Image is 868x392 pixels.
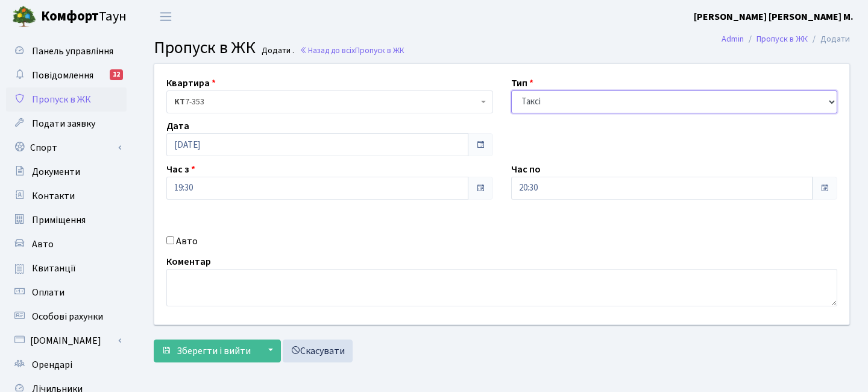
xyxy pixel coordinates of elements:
a: Панель управління [6,39,127,63]
span: Оплати [32,286,64,299]
span: Пропуск в ЖК [355,45,404,56]
li: Додати [808,33,850,46]
b: Комфорт [41,7,99,26]
span: Панель управління [32,45,113,58]
span: Пропуск в ЖК [32,93,91,106]
button: Зберегти і вийти [154,340,259,362]
a: Квитанції [6,256,127,280]
a: Авто [6,232,127,256]
b: КТ [174,96,185,108]
label: Тип [511,76,533,90]
a: Спорт [6,136,127,160]
a: Скасувати [283,340,353,362]
label: Коментар [166,254,211,269]
span: Зберегти і вийти [177,344,251,358]
a: Назад до всіхПропуск в ЖК [300,45,404,56]
small: Додати . [259,46,294,56]
span: Повідомлення [32,69,93,82]
span: Таун [41,7,127,27]
a: Контакти [6,184,127,208]
span: <b>КТ</b>&nbsp;&nbsp;&nbsp;&nbsp;7-353 [166,90,493,113]
a: Документи [6,160,127,184]
a: Повідомлення12 [6,63,127,87]
img: logo.png [12,5,36,29]
label: Час по [511,162,541,177]
label: Дата [166,119,189,133]
span: Авто [32,238,54,251]
a: Пропуск в ЖК [756,33,808,45]
span: Особові рахунки [32,310,103,323]
button: Переключити навігацію [151,7,181,27]
a: Admin [722,33,744,45]
span: <b>КТ</b>&nbsp;&nbsp;&nbsp;&nbsp;7-353 [174,96,478,108]
a: Приміщення [6,208,127,232]
span: Документи [32,165,80,179]
span: Квитанції [32,262,76,275]
div: 12 [110,69,123,80]
span: Пропуск в ЖК [154,36,256,60]
a: Подати заявку [6,112,127,136]
label: Авто [176,234,198,248]
a: Пропуск в ЖК [6,87,127,112]
span: Орендарі [32,358,72,371]
a: Оплати [6,280,127,305]
a: [PERSON_NAME] [PERSON_NAME] М. [694,10,854,24]
span: Приміщення [32,213,86,227]
a: [DOMAIN_NAME] [6,329,127,353]
span: Подати заявку [32,117,95,130]
label: Час з [166,162,195,177]
b: [PERSON_NAME] [PERSON_NAME] М. [694,10,854,24]
span: Контакти [32,189,75,203]
nav: breadcrumb [703,27,868,52]
a: Особові рахунки [6,305,127,329]
a: Орендарі [6,353,127,377]
label: Квартира [166,76,216,90]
